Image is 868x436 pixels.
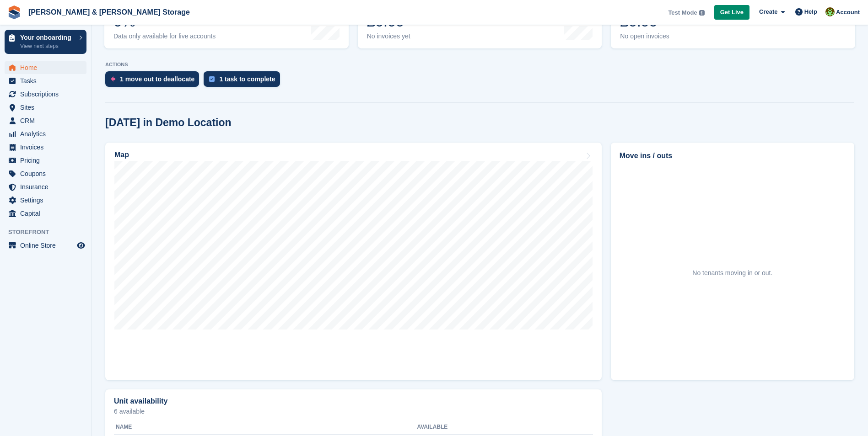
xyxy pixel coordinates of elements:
[720,8,744,17] span: Get Live
[714,5,749,20] a: Get Live
[5,61,86,74] a: menu
[20,114,75,127] span: CRM
[20,88,75,101] span: Subscriptions
[219,75,275,83] div: 1 task to complete
[620,32,683,40] div: No open invoices
[417,420,525,435] th: Available
[114,397,167,405] h2: Unit availability
[7,5,21,19] img: stora-icon-8386f47178a22dfd0bd8f6a31ec36ba5ce8667c1dd55bd0f319d3a0aa187defe.svg
[692,268,772,278] div: No tenants moving in or out.
[5,167,86,180] a: menu
[668,8,697,17] span: Test Mode
[5,181,86,193] a: menu
[5,239,86,252] a: menu
[20,207,75,220] span: Capital
[5,114,86,127] a: menu
[105,71,204,91] a: 1 move out to deallocate
[5,128,86,140] a: menu
[20,42,75,50] p: View next steps
[759,7,777,16] span: Create
[20,128,75,140] span: Analytics
[105,62,854,68] p: ACTIONS
[20,74,75,87] span: Tasks
[105,117,232,129] h2: [DATE] in Demo Location
[20,101,75,114] span: Sites
[836,8,860,17] span: Account
[20,167,75,180] span: Coupons
[20,154,75,167] span: Pricing
[699,10,705,16] img: icon-info-grey-7440780725fd019a000dd9b08b2336e03edf1995a4989e88bcd33f0948082b44.svg
[20,34,75,41] p: Your onboarding
[367,32,435,40] div: No invoices yet
[20,141,75,154] span: Invoices
[5,154,86,167] a: menu
[5,207,86,220] a: menu
[204,71,284,91] a: 1 task to complete
[620,150,846,161] h2: Move ins / outs
[20,181,75,193] span: Insurance
[20,61,75,74] span: Home
[8,228,91,237] span: Storefront
[111,76,115,82] img: move_outs_to_deallocate_icon-f764333ba52eb49d3ac5e1228854f67142a1ed5810a6f6cc68b1a99e826820c5.svg
[120,75,194,83] div: 1 move out to deallocate
[105,143,602,380] a: Map
[114,420,417,435] th: Name
[114,151,129,159] h2: Map
[20,239,75,252] span: Online Store
[804,7,817,16] span: Help
[114,408,593,415] p: 6 available
[5,101,86,114] a: menu
[209,76,215,82] img: task-75834270c22a3079a89374b754ae025e5fb1db73e45f91037f5363f120a921f8.svg
[825,7,835,16] img: Olivia Foreman
[5,30,86,54] a: Your onboarding View next steps
[113,32,216,40] div: Data only available for live accounts
[5,194,86,207] a: menu
[20,194,75,207] span: Settings
[5,141,86,154] a: menu
[25,5,194,20] a: [PERSON_NAME] & [PERSON_NAME] Storage
[75,240,86,251] a: Preview store
[5,74,86,87] a: menu
[5,88,86,101] a: menu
